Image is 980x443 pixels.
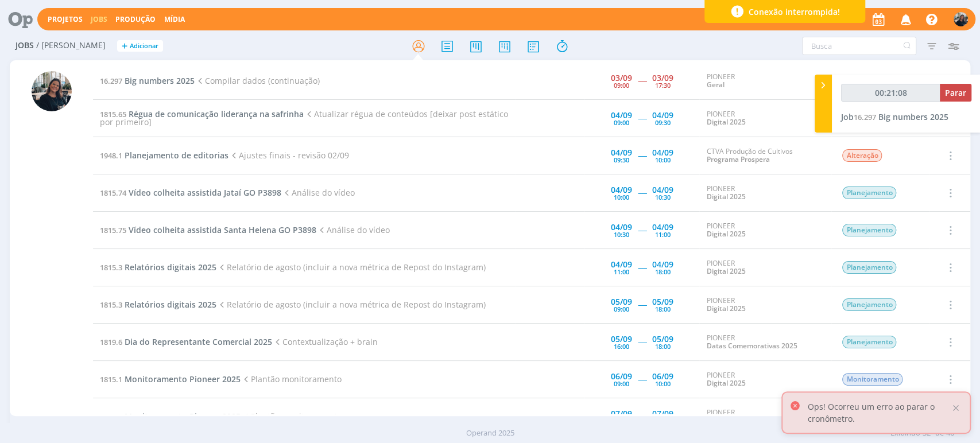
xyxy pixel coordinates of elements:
div: 03/09 [611,74,632,82]
div: 04/09 [652,186,673,194]
span: 16.297 [854,112,876,122]
span: Adicionar [130,42,158,50]
button: Jobs [87,15,111,24]
button: Parar [940,84,971,102]
span: Relatórios digitais 2025 [125,299,216,310]
span: ----- [638,150,646,161]
span: ----- [638,224,646,235]
span: Conexão interrompida! [749,6,840,18]
div: 16:00 [614,343,629,349]
div: 10:30 [655,194,671,200]
div: 10:00 [655,157,671,163]
span: 1815.1 [100,411,122,422]
div: PIONEER [706,110,824,127]
div: PIONEER [706,371,824,388]
span: Régua de comunicação liderança na safrinha [129,108,304,119]
div: 05/09 [652,335,673,343]
div: 05/09 [652,298,673,306]
span: Relatório de agosto (incluir a nova métrica de Repost do Instagram) [216,299,486,310]
div: 07/09 [652,410,673,418]
div: 09:30 [614,157,629,163]
a: Job16.297Big numbers 2025 [841,111,948,122]
div: 04/09 [652,111,673,119]
img: M [954,12,968,26]
div: 09:00 [614,380,629,387]
span: 1815.75 [100,225,126,235]
a: 1815.3Relatórios digitais 2025 [100,299,216,310]
a: Mídia [164,14,185,24]
div: PIONEER [706,73,824,90]
span: / [PERSON_NAME] [36,41,106,50]
span: 1815.3 [100,300,122,310]
span: Atualizar régua de conteúdos [deixar post estático por primeiro] [100,108,508,127]
div: 05/09 [611,298,632,306]
a: 1815.65Régua de comunicação liderança na safrinha [100,108,304,119]
span: ----- [638,411,646,422]
span: Planejamento [842,224,896,236]
a: Programa Prospera [706,154,769,164]
span: + [122,40,127,52]
a: Produção [115,14,156,24]
a: Geral [706,80,724,90]
input: Busca [802,37,916,55]
a: 1819.6Dia do Representante Comercial 2025 [100,336,272,347]
div: 04/09 [611,223,632,231]
div: 04/09 [611,149,632,157]
div: 04/09 [652,149,673,157]
span: ----- [638,374,646,384]
a: 1815.1Monitoramento Pioneer 2025 [100,411,241,422]
img: M [32,71,72,111]
span: ----- [638,262,646,273]
p: Ops! Ocorreu um erro ao parar o cronômetro. [808,401,950,425]
div: 04/09 [611,261,632,269]
button: Projetos [44,15,86,24]
span: Plantão monitoramento [241,411,342,422]
div: 06/09 [652,372,673,380]
span: 1815.65 [100,109,126,119]
span: ----- [638,112,646,123]
span: Vídeo colheita assistida Santa Helena GO P3898 [129,224,316,235]
div: 11:00 [614,269,629,275]
div: 10:00 [614,194,629,200]
span: Relatórios digitais 2025 [125,262,216,273]
div: 09:30 [655,119,671,126]
a: Digital 2025 [706,378,745,388]
a: Digital 2025 [706,304,745,313]
span: ----- [638,299,646,310]
a: 16.297Big numbers 2025 [100,75,195,86]
button: Produção [112,15,159,24]
span: Monitoramento Pioneer 2025 [125,374,241,384]
span: Contextualização + brain [272,336,378,347]
span: Compilar dados (continuação) [195,75,320,86]
div: 09:00 [614,119,629,126]
div: 09:00 [614,306,629,312]
div: 11:00 [655,231,671,238]
button: Mídia [161,15,188,24]
span: ----- [638,75,646,86]
div: 18:00 [655,269,671,275]
div: 04/09 [611,186,632,194]
span: Jobs [16,41,34,50]
span: 1815.74 [100,188,126,198]
div: 10:00 [655,380,671,387]
span: ----- [638,336,646,347]
div: 10:30 [614,231,629,238]
div: 17:30 [655,82,671,88]
span: Monitoramento Pioneer 2025 [125,411,241,422]
button: +Adicionar [117,40,163,52]
span: Alteração [842,149,882,162]
span: Relatório de agosto (incluir a nova métrica de Repost do Instagram) [216,262,486,273]
a: Jobs [91,14,107,24]
span: Ajustes finais - revisão 02/09 [228,150,349,161]
span: Parar [945,87,966,98]
div: PIONEER [706,409,824,425]
div: PIONEER [706,222,824,239]
div: 06/09 [611,372,632,380]
span: Planejamento [842,261,896,274]
span: Monitoramento [842,373,902,386]
span: Vídeo colheita assistida Jataí GO P3898 [129,187,281,198]
a: Digital 2025 [706,192,745,201]
a: 1815.3Relatórios digitais 2025 [100,262,216,273]
div: 05/09 [611,335,632,343]
div: CTVA Produção de Cultivos [706,147,824,164]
